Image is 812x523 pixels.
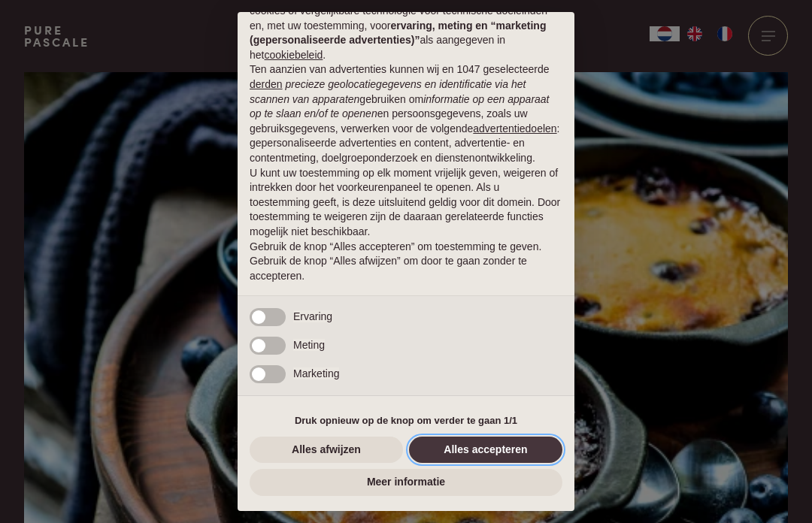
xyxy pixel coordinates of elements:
p: Gebruik de knop “Alles accepteren” om toestemming te geven. Gebruik de knop “Alles afwijzen” om d... [250,240,562,284]
button: Alles afwijzen [250,437,403,464]
em: informatie op een apparaat op te slaan en/of te openen [250,93,550,120]
em: precieze geolocatiegegevens en identificatie via het scannen van apparaten [250,78,526,105]
button: advertentiedoelen [473,122,556,137]
a: cookiebeleid [264,49,323,61]
strong: ervaring, meting en “marketing (gepersonaliseerde advertenties)” [250,20,546,47]
button: derden [250,77,283,92]
p: Ten aanzien van advertenties kunnen wij en 1047 geselecteerde gebruiken om en persoonsgegevens, z... [250,62,562,165]
button: Alles accepteren [409,437,562,464]
span: Ervaring [293,310,332,322]
button: Meer informatie [250,469,562,496]
p: U kunt uw toestemming op elk moment vrijelijk geven, weigeren of intrekken door het voorkeurenpan... [250,166,562,240]
span: Meting [293,339,325,351]
span: Marketing [293,367,339,379]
